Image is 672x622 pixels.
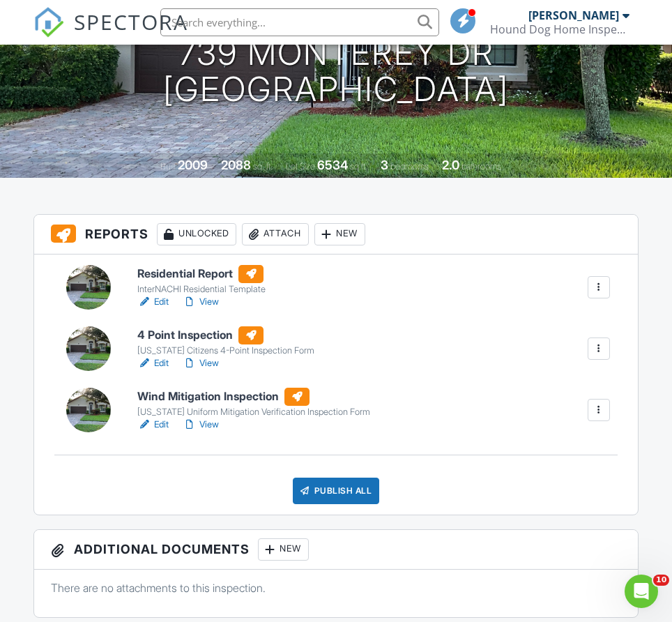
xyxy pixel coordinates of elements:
h6: 4 Point Inspection [137,326,314,344]
div: Publish All [293,478,380,504]
span: Built [160,161,176,172]
a: SPECTORA [33,19,188,48]
h6: Residential Report [137,265,266,283]
div: 2009 [178,158,208,172]
a: Wind Mitigation Inspection [US_STATE] Uniform Mitigation Verification Inspection Form [137,388,370,418]
span: bathrooms [461,161,501,172]
h1: 739 Monterey Dr [GEOGRAPHIC_DATA] [163,35,509,109]
div: New [314,223,365,245]
div: InterNACHI Residential Template [137,284,266,295]
a: Edit [137,295,169,309]
a: 4 Point Inspection [US_STATE] Citizens 4-Point Inspection Form [137,326,314,357]
span: sq. ft. [253,161,273,172]
span: Lot Size [286,161,315,172]
div: New [258,538,309,561]
h3: Additional Documents [34,530,638,570]
span: 10 [653,575,669,586]
div: 2.0 [442,158,459,172]
iframe: Intercom live chat [625,575,658,608]
span: sq.ft. [350,161,367,172]
div: [US_STATE] Citizens 4-Point Inspection Form [137,345,314,356]
img: The Best Home Inspection Software - Spectora [33,7,64,38]
a: Residential Report InterNACHI Residential Template [137,265,266,296]
a: Edit [137,418,169,432]
h6: Wind Mitigation Inspection [137,388,370,406]
a: View [183,356,219,370]
span: bedrooms [390,161,429,172]
div: [US_STATE] Uniform Mitigation Verification Inspection Form [137,407,370,418]
input: Search everything... [160,8,439,36]
div: Unlocked [157,223,236,245]
p: There are no attachments to this inspection. [51,580,621,596]
h3: Reports [34,215,638,255]
div: Attach [242,223,309,245]
div: [PERSON_NAME] [528,8,619,22]
div: 2088 [221,158,251,172]
div: Hound Dog Home Inspections [490,22,629,36]
span: SPECTORA [74,7,188,36]
a: View [183,295,219,309]
a: View [183,418,219,432]
div: 6534 [317,158,348,172]
div: 3 [381,158,388,172]
a: Edit [137,356,169,370]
